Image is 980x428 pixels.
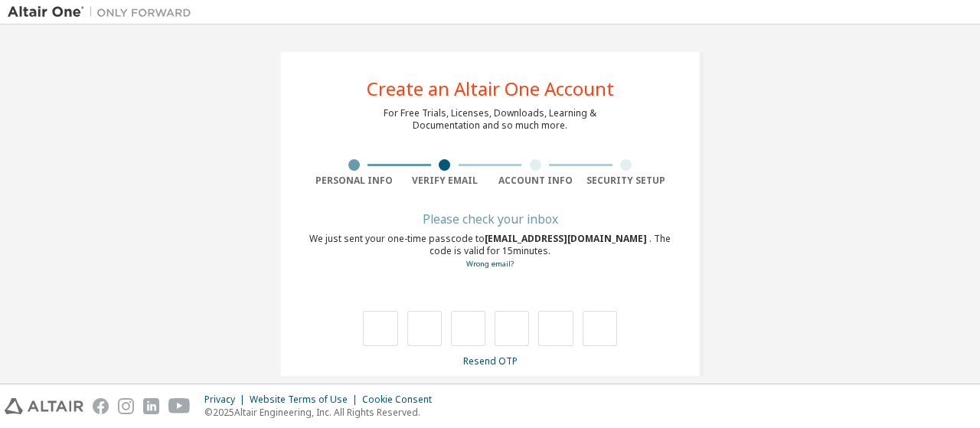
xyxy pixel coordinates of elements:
[581,175,672,187] div: Security Setup
[490,175,581,187] div: Account Info
[309,175,400,187] div: Personal Info
[93,398,109,414] img: facebook.svg
[168,398,191,414] img: youtube.svg
[309,214,671,224] div: Please check your inbox
[250,394,362,406] div: Website Terms of Use
[204,394,250,406] div: Privacy
[485,232,649,245] span: [EMAIL_ADDRESS][DOMAIN_NAME]
[118,398,134,414] img: instagram.svg
[400,175,491,187] div: Verify Email
[466,259,514,269] a: Go back to the registration form
[204,406,441,419] p: © 2025 Altair Engineering, Inc. All Rights Reserved.
[309,233,671,270] div: We just sent your one-time passcode to . The code is valid for 15 minutes.
[463,354,518,368] a: Resend OTP
[5,398,83,414] img: altair_logo.svg
[8,5,199,20] img: Altair One
[362,394,441,406] div: Cookie Consent
[367,80,614,98] div: Create an Altair One Account
[384,107,596,132] div: For Free Trials, Licenses, Downloads, Learning & Documentation and so much more.
[143,398,159,414] img: linkedin.svg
